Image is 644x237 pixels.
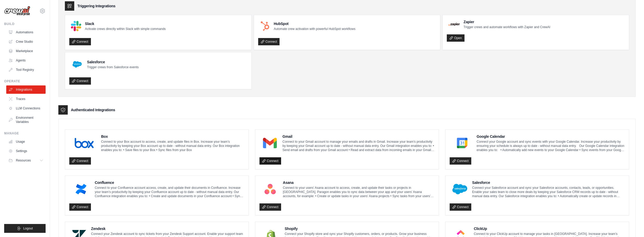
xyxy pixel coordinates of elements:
[282,140,435,152] p: Connect to your Gmail account to manage your emails and drafts in Gmail. Increase your team’s pro...
[91,226,244,231] h4: Zendesk
[283,186,435,198] p: Connect to your users’ Asana account to access, create, and update their tasks or projects in [GE...
[447,34,464,42] a: Open
[463,25,550,29] p: Trigger crews and automate workflows with Zapier and CrewAI
[474,226,625,231] h4: ClickUp
[282,134,435,139] h4: Gmail
[463,19,550,24] h4: Zapier
[477,134,625,139] h4: Google Calendar
[95,186,244,198] p: Connect to your Confluence account access, create, and update their documents in Confluence. Incr...
[258,38,280,45] a: Connect
[87,65,139,69] p: Trigger crews from Salesforce events
[285,226,435,231] h4: Shopify
[101,140,244,152] p: Connect to your Box account to access, create, and update files in Box. Increase your team’s prod...
[6,104,46,113] a: LLM Connections
[472,180,625,185] h4: Salesforce
[6,66,46,74] a: Tool Registry
[6,85,46,94] a: Integrations
[101,134,244,139] h4: Box
[4,22,46,26] div: Build
[85,27,166,31] p: Activate crews directly within Slack with simple commands
[6,47,46,55] a: Marketplace
[450,203,471,211] a: Connect
[71,107,115,113] h3: Authenticated Integrations
[69,203,91,211] a: Connect
[77,3,115,9] h3: Triggering Integrations
[6,138,46,146] a: Usage
[6,114,46,126] a: Environment Variables
[261,184,279,194] img: Asana Logo
[87,59,139,65] h4: Salesforce
[71,138,97,148] img: Box Logo
[4,131,46,135] div: Manage
[23,226,33,230] span: Logout
[274,27,355,31] p: Automate crew activation with powerful HubSpot workflows
[16,158,31,163] span: Resources
[448,23,460,26] img: Zapier Logo
[95,180,244,185] h4: Confluence
[71,21,81,31] img: Slack Logo
[6,38,46,46] a: Crew Studio
[477,140,625,152] p: Connect your Google account and sync events with your Google Calendar. Increase your productivity...
[6,95,46,103] a: Traces
[6,147,46,155] a: Settings
[4,79,46,83] div: Operate
[6,56,46,65] a: Agents
[450,157,471,165] a: Connect
[274,21,355,26] h4: HubSpot
[69,157,91,165] a: Connect
[71,184,91,194] img: Confluence Logo
[472,186,625,198] p: Connect your Salesforce account and sync your Salesforce accounts, contacts, leads, or opportunit...
[260,21,270,31] img: HubSpot Logo
[4,224,46,233] button: Logout
[283,180,435,185] h4: Asana
[259,203,281,211] a: Connect
[261,138,279,148] img: Gmail Logo
[6,156,46,165] button: Resources
[69,38,91,45] a: Connect
[451,184,468,194] img: Salesforce Logo
[6,28,46,36] a: Automations
[451,138,473,148] img: Google Calendar Logo
[85,21,166,26] h4: Slack
[69,77,91,85] a: Connect
[71,58,83,71] img: Salesforce Logo
[4,6,30,16] img: Logo
[259,157,281,165] a: Connect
